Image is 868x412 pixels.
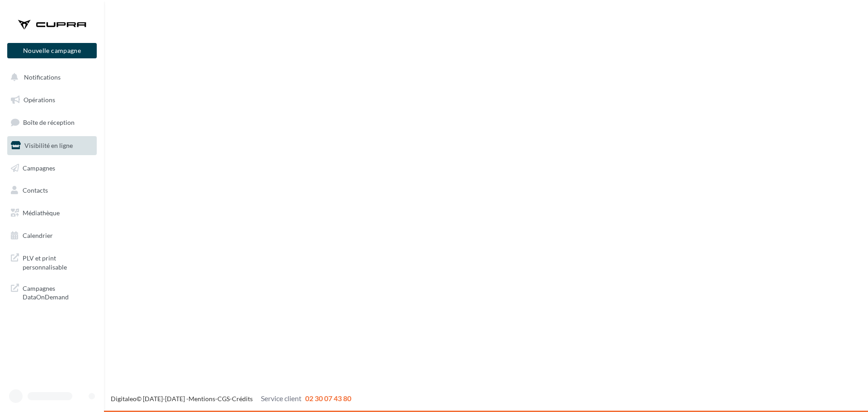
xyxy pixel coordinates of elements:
[305,394,351,403] span: 02 30 07 43 80
[5,90,99,109] a: Opérations
[23,209,60,217] span: Médiathèque
[5,279,99,305] a: Campagnes DataOnDemand
[23,186,48,194] span: Contacts
[23,232,53,239] span: Calendrier
[217,395,230,403] a: CGS
[23,282,93,302] span: Campagnes DataOnDemand
[5,113,99,132] a: Boîte de réception
[7,43,97,58] button: Nouvelle campagne
[5,136,99,155] a: Visibilité en ligne
[5,159,99,178] a: Campagnes
[5,248,99,275] a: PLV et print personnalisable
[24,96,55,104] span: Opérations
[111,395,137,403] a: Digitaleo
[5,226,99,245] a: Calendrier
[23,164,55,171] span: Campagnes
[23,252,93,271] span: PLV et print personnalisable
[24,73,61,81] span: Notifications
[111,395,351,403] span: © [DATE]-[DATE] - - -
[5,181,99,200] a: Contacts
[5,204,99,223] a: Médiathèque
[5,68,95,87] button: Notifications
[232,395,253,403] a: Crédits
[23,118,75,126] span: Boîte de réception
[261,394,302,403] span: Service client
[189,395,215,403] a: Mentions
[24,142,73,149] span: Visibilité en ligne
